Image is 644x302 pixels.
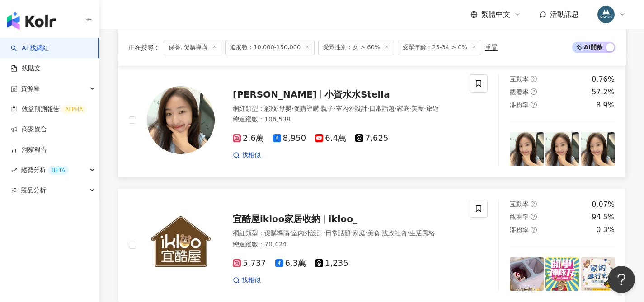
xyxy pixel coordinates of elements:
span: · [291,105,293,112]
span: 漲粉率 [510,101,529,108]
div: 網紅類型 ： [233,229,459,238]
span: 資源庫 [21,79,40,99]
span: · [409,105,411,112]
a: KOL Avatar[PERSON_NAME]小資水水Stella網紅類型：彩妝·母嬰·促購導購·親子·室內外設計·日常話題·家庭·美食·旅遊總追蹤數：106,5382.6萬8,9506.4萬7... [118,63,626,177]
div: 94.5% [592,212,615,222]
span: 趨勢分析 [21,160,69,180]
a: 找相似 [233,276,261,285]
span: 找相似 [242,276,261,285]
span: 追蹤數：10,000-150,000 [225,40,315,55]
img: logo [7,12,56,30]
span: 美食 [411,105,424,112]
span: question-circle [531,214,537,220]
span: 2.6萬 [233,134,264,143]
span: · [407,229,409,237]
img: post-image [510,257,544,291]
span: 親子 [321,105,334,112]
span: 宜酷屋ikloo家居收納 [233,214,321,224]
div: 0.07% [592,200,615,209]
div: BETA [48,166,69,175]
span: 生活風格 [409,229,435,237]
span: 6.3萬 [275,259,306,268]
span: 保養, 促購導購 [164,40,221,55]
a: 洞察報告 [11,145,47,154]
span: · [319,105,321,112]
span: 找相似 [242,151,261,160]
span: · [351,229,353,237]
span: 繁體中文 [481,9,510,19]
span: rise [11,167,17,173]
span: question-circle [531,201,537,207]
span: 法政社會 [382,229,407,237]
img: post-image [545,257,579,291]
span: question-circle [531,76,537,82]
div: 總追蹤數 ： 106,538 [233,115,459,124]
span: 正在搜尋 ： [128,44,160,51]
iframe: Help Scout Beacon - Open [608,266,635,293]
div: 8.9% [596,100,615,110]
span: 小資水水Stella [324,89,390,100]
span: 活動訊息 [550,10,579,19]
span: 促購導購 [294,105,319,112]
span: · [424,105,426,112]
span: 日常話題 [325,229,351,237]
div: 57.2% [592,87,615,97]
img: post-image [510,132,544,166]
div: 網紅類型 ： [233,104,459,113]
span: 家庭 [397,105,409,112]
span: 受眾性別：女 > 60% [318,40,394,55]
span: ikloo_ [329,214,358,224]
span: · [365,229,367,237]
a: 效益預測報告ALPHA [11,105,86,114]
span: 互動率 [510,75,529,83]
span: · [290,229,291,237]
a: 找貼文 [11,64,41,73]
span: 母嬰 [279,105,291,112]
div: 0.76% [592,74,615,84]
span: [PERSON_NAME] [233,89,317,100]
span: 促購導購 [264,229,290,237]
a: 找相似 [233,151,261,160]
span: question-circle [531,102,537,108]
span: 觀看率 [510,88,529,96]
img: KOL Avatar [147,211,215,279]
img: post-image [581,257,615,291]
span: 7,625 [355,134,389,143]
span: question-circle [531,227,537,233]
span: 家庭 [353,229,365,237]
a: 商案媒合 [11,125,47,134]
span: 互動率 [510,200,529,208]
span: · [277,105,279,112]
span: 美食 [367,229,380,237]
span: 室內外設計 [336,105,367,112]
span: 受眾年齡：25-34 > 0% [398,40,481,55]
div: 重置 [485,44,498,51]
span: 5,737 [233,259,266,268]
span: 旅遊 [426,105,439,112]
span: 漲粉率 [510,226,529,233]
img: post-image [581,132,615,166]
a: searchAI 找網紅 [11,44,49,53]
div: 總追蹤數 ： 70,424 [233,240,459,249]
span: · [380,229,382,237]
span: question-circle [531,88,537,95]
span: 6.4萬 [315,134,346,143]
span: 日常話題 [369,105,395,112]
span: 彩妝 [264,105,277,112]
span: 觀看率 [510,213,529,220]
span: · [395,105,396,112]
span: · [323,229,325,237]
img: 358735463_652854033541749_1509380869568117342_n.jpg [597,6,615,23]
span: 競品分析 [21,180,46,200]
span: · [334,105,335,112]
span: 8,950 [273,134,306,143]
span: 室內外設計 [291,229,323,237]
span: · [367,105,369,112]
span: 1,235 [315,259,348,268]
img: post-image [545,132,579,166]
img: KOL Avatar [147,86,215,154]
div: 0.3% [596,225,615,235]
